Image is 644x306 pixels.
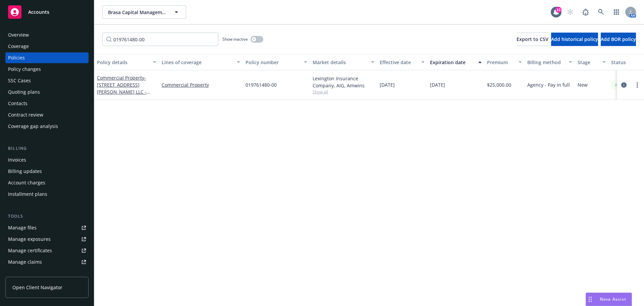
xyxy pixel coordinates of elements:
[162,81,240,88] a: Commercial Property
[380,59,417,66] div: Effective date
[377,54,427,70] button: Effective date
[5,30,89,40] a: Overview
[5,98,89,109] a: Contacts
[427,54,484,70] button: Expiration date
[8,110,43,120] div: Contract review
[380,81,395,88] span: [DATE]
[484,54,525,70] button: Premium
[8,121,58,132] div: Coverage gap analysis
[5,155,89,165] a: Invoices
[5,177,89,188] a: Account charges
[5,121,89,132] a: Coverage gap analysis
[487,81,511,88] span: $25,000.00
[243,54,310,70] button: Policy number
[94,54,159,70] button: Policy details
[610,5,623,19] a: Switch app
[594,5,608,19] a: Search
[313,59,367,66] div: Market details
[8,177,45,188] div: Account charges
[430,81,445,88] span: [DATE]
[102,33,218,46] input: Filter by keyword...
[8,257,42,267] div: Manage claims
[5,213,89,220] div: Tools
[620,81,628,89] a: circleInformation
[578,81,588,88] span: New
[527,59,565,66] div: Billing method
[8,98,28,109] div: Contacts
[162,59,233,66] div: Lines of coverage
[487,59,515,66] div: Premium
[8,87,40,97] div: Quoting plans
[633,81,641,89] a: more
[601,33,636,46] button: Add BOR policy
[5,64,89,75] a: Policy changes
[108,9,166,16] span: Brasa Capital Management, LLC
[8,166,42,177] div: Billing updates
[102,5,186,19] button: Brasa Capital Management, LLC
[8,75,31,86] div: SSC Cases
[555,7,561,13] div: 13
[8,155,26,165] div: Invoices
[575,54,608,70] button: Stage
[5,234,89,245] a: Manage exposures
[563,5,577,19] a: Start snowing
[5,75,89,86] a: SSC Cases
[8,41,29,52] div: Coverage
[8,234,51,245] div: Manage exposures
[517,33,548,46] button: Export to CSV
[5,245,89,256] a: Manage certificates
[97,59,149,66] div: Policy details
[246,81,277,88] span: 019761480-00
[313,75,374,89] div: Lexington Insurance Company, AIG, Amwins
[601,36,636,42] span: Add BOR policy
[5,189,89,200] a: Installment plans
[578,59,598,66] div: Stage
[586,293,594,306] div: Drag to move
[517,36,548,42] span: Export to CSV
[8,189,47,200] div: Installment plans
[8,64,41,75] div: Policy changes
[586,293,632,306] button: Nova Assist
[5,257,89,267] a: Manage claims
[8,222,37,233] div: Manage files
[5,268,89,279] a: Manage BORs
[600,296,626,302] span: Nova Assist
[5,110,89,120] a: Contract review
[5,3,89,21] a: Accounts
[551,36,598,42] span: Add historical policy
[159,54,243,70] button: Lines of coverage
[97,75,147,102] a: Commercial Property
[5,52,89,63] a: Policies
[5,41,89,52] a: Coverage
[310,54,377,70] button: Market details
[5,145,89,152] div: Billing
[5,87,89,97] a: Quoting plans
[28,9,49,15] span: Accounts
[579,5,592,19] a: Report a Bug
[222,36,248,42] span: Show inactive
[8,245,52,256] div: Manage certificates
[12,284,62,291] span: Open Client Navigator
[551,33,598,46] button: Add historical policy
[430,59,474,66] div: Expiration date
[525,54,575,70] button: Billing method
[246,59,300,66] div: Policy number
[8,268,40,279] div: Manage BORs
[8,52,25,63] div: Policies
[313,89,374,95] span: Show all
[5,166,89,177] a: Billing updates
[5,222,89,233] a: Manage files
[527,81,570,88] span: Agency - Pay in full
[8,30,29,40] div: Overview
